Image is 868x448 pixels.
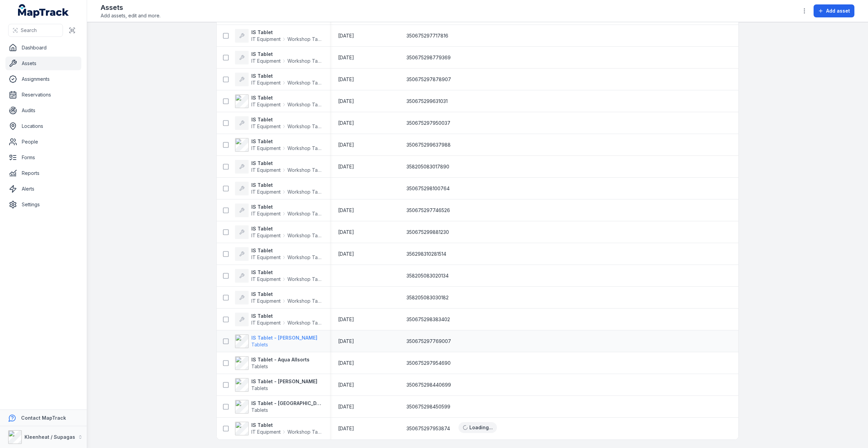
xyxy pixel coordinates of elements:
a: Locations [5,119,81,133]
a: Reservations [5,88,81,102]
a: IS Tablet - Aqua AllsortsTablets [235,356,310,370]
a: IS TabletIT EquipmentWorkshop Tablets [235,422,322,435]
span: Workshop Tablets [287,36,322,43]
span: IT Equipment [251,210,281,217]
span: [DATE] [338,229,354,235]
span: Workshop Tablets [287,319,322,326]
a: Alerts [5,182,81,196]
a: IS TabletIT EquipmentWorkshop Tablets [235,204,322,217]
span: Workshop Tablets [287,145,322,152]
span: IT Equipment [251,167,281,174]
span: [DATE] [338,164,354,169]
strong: IS Tablet [251,313,322,319]
span: IT Equipment [251,298,281,304]
span: Workshop Tablets [287,232,322,239]
span: Workshop Tablets [287,429,322,435]
time: 30/04/2025, 12:00:00 am [338,32,354,39]
a: Assignments [5,72,81,86]
button: Search [8,24,63,37]
span: [DATE] [338,404,354,409]
span: 350675298440699 [406,382,451,388]
time: 30/04/2025, 12:00:00 am [338,54,354,61]
a: IS TabletIT EquipmentWorkshop Tablets [235,225,322,239]
span: [DATE] [338,316,354,322]
h2: Assets [101,3,161,12]
span: 350675297717816 [406,32,448,39]
a: Settings [5,198,81,211]
span: Workshop Tablets [287,189,322,195]
strong: IS Tablet [251,291,322,298]
span: Tablets [251,342,268,347]
a: IS Tablet - [GEOGRAPHIC_DATA] PlumbingTablets [235,400,322,414]
strong: Kleenheat / Supagas [24,434,75,440]
span: 350675297954690 [406,360,451,367]
span: 350675298779369 [406,54,451,61]
span: Workshop Tablets [287,79,322,86]
span: 350675298383402 [406,316,450,323]
a: IS TabletIT EquipmentWorkshop Tablets [235,116,322,130]
span: 358205083030182 [406,294,449,301]
time: 01/01/2025, 12:00:00 am [338,120,354,126]
span: [DATE] [338,33,354,39]
strong: IS Tablet [251,160,322,167]
span: Add asset [826,8,850,14]
span: IT Equipment [251,101,281,108]
strong: IS Tablet [251,182,322,189]
a: Audits [5,104,81,117]
time: 15/04/2025, 12:00:00 am [338,163,354,170]
a: MapTrack [18,4,69,18]
time: 15/04/2025, 12:00:00 am [338,360,354,367]
time: 01/01/2025, 12:00:00 am [338,425,354,432]
span: Workshop Tablets [287,210,322,217]
span: Workshop Tablets [287,58,322,64]
time: 15/04/2025, 12:00:00 am [338,207,354,214]
span: 350675297950037 [406,120,450,126]
button: Add asset [814,4,854,17]
strong: IS Tablet [251,247,322,254]
strong: IS Tablet [251,116,322,123]
span: Workshop Tablets [287,276,322,283]
a: IS TabletIT EquipmentWorkshop Tablets [235,138,322,152]
strong: IS Tablet [251,29,322,36]
time: 30/04/2025, 12:00:00 am [338,98,354,105]
span: Workshop Tablets [287,101,322,108]
time: 30/04/2025, 12:00:00 am [338,76,354,83]
strong: IS Tablet [251,138,322,145]
span: IT Equipment [251,123,281,130]
time: 01/01/2025, 12:00:00 am [338,382,354,388]
span: [DATE] [338,120,354,126]
span: [DATE] [338,425,354,431]
span: Tablets [251,407,268,413]
a: IS TabletIT EquipmentWorkshop Tablets [235,73,322,86]
strong: IS Tablet [251,94,322,101]
a: Forms [5,151,81,164]
a: IS TabletIT EquipmentWorkshop Tablets [235,182,322,195]
span: Add assets, edit and more. [101,12,161,19]
time: 01/04/2025, 12:00:00 am [338,141,354,148]
span: IT Equipment [251,145,281,152]
span: 350675297769007 [406,338,451,345]
a: Reports [5,166,81,180]
time: 01/04/2025, 12:00:00 am [338,338,354,345]
span: 350675298450599 [406,403,450,410]
span: [DATE] [338,55,354,60]
span: Workshop Tablets [287,298,322,304]
a: IS TabletIT EquipmentWorkshop Tablets [235,247,322,261]
time: 15/04/2025, 12:00:00 am [338,251,354,257]
span: 358205083017890 [406,163,449,170]
time: 01/01/2025, 12:00:00 am [338,403,354,410]
time: 01/04/2025, 12:00:00 am [338,316,354,323]
span: Workshop Tablets [287,167,322,174]
strong: IS Tablet - [GEOGRAPHIC_DATA] Plumbing [251,400,322,407]
span: Search [21,27,37,34]
a: IS Tablet - [PERSON_NAME]Tablets [235,378,317,392]
a: Assets [5,57,81,70]
a: IS TabletIT EquipmentWorkshop Tablets [235,291,322,304]
time: 15/04/2025, 12:00:00 am [338,229,354,236]
span: [DATE] [338,251,354,257]
a: IS TabletIT EquipmentWorkshop Tablets [235,51,322,64]
strong: IS Tablet - Aqua Allsorts [251,356,310,363]
span: 350675299881230 [406,229,449,236]
span: IT Equipment [251,58,281,64]
span: [DATE] [338,207,354,213]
